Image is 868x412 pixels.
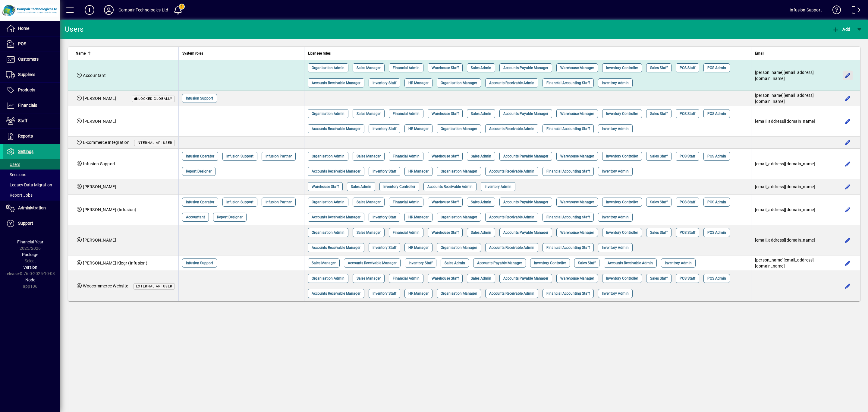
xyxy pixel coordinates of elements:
span: Inventory Admin [602,214,629,220]
span: [EMAIL_ADDRESS][DOMAIN_NAME] [755,238,815,242]
button: Edit [843,182,853,192]
span: Sales Staff [650,275,668,281]
span: HR Manager [408,245,429,251]
span: Warehouse Manager [560,65,594,71]
span: Inventory Controller [383,184,415,190]
span: Products [18,87,35,92]
span: Accounts Payable Manager [503,65,548,71]
span: System roles [182,50,203,57]
span: Sales Manager [357,199,381,205]
span: Financial Admin [393,65,420,71]
span: [PERSON_NAME] (Infusion) [83,207,136,212]
span: Organisation Admin [312,199,344,205]
button: Edit [843,71,853,80]
span: Sales Admin [471,230,491,236]
span: POS Staff [680,65,695,71]
span: HR Manager [408,290,429,296]
a: Staff [3,113,60,128]
span: Organisation Manager [441,214,477,220]
span: Accountant [83,73,106,78]
span: Inventory Admin [602,245,629,251]
span: Financial Accounting Staff [546,245,590,251]
button: Edit [843,235,853,245]
span: Sessions [6,172,26,177]
span: Infusion Support [186,260,213,266]
span: Sales Admin [471,275,491,281]
a: POS [3,36,60,52]
span: POS Admin [707,230,726,236]
span: Financial Admin [393,153,420,159]
span: Sales Staff [650,153,668,159]
span: Warehouse Staff [312,184,339,190]
div: Infusion Support [790,5,822,15]
button: Add [80,5,99,15]
a: Knowledge Base [828,1,841,21]
span: Organisation Admin [312,153,344,159]
span: Accounts Receivable Manager [312,126,360,132]
span: Inventory Controller [606,65,638,71]
span: POS Admin [707,153,726,159]
span: HR Manager [408,80,429,86]
span: Warehouse Staff [432,153,459,159]
span: Report Designer [217,214,243,220]
span: Warehouse Manager [560,275,594,281]
a: Users [3,159,60,170]
span: Financial Accounting Staff [546,126,590,132]
span: Accounts Receivable Admin [489,214,534,220]
span: [EMAIL_ADDRESS][DOMAIN_NAME] [755,119,815,124]
span: [EMAIL_ADDRESS][DOMAIN_NAME] [755,184,815,189]
span: Financials [18,103,37,108]
span: Inventory Controller [606,275,638,281]
span: Accounts Receivable Admin [489,168,534,174]
span: Name [76,50,86,57]
span: [PERSON_NAME] [83,96,116,101]
span: Accounts Receivable Admin [427,184,473,190]
a: Report Jobs [3,190,60,200]
span: Settings [18,149,33,154]
span: Package [22,252,38,257]
span: Support [18,221,33,226]
span: POS Admin [707,199,726,205]
span: HR Manager [408,168,429,174]
span: POS Staff [680,111,695,117]
span: Inventory Controller [606,199,638,205]
a: Home [3,21,60,36]
span: Sales Staff [650,65,668,71]
span: Financial Accounting Staff [546,168,590,174]
button: Edit [843,116,853,126]
a: Products [3,83,60,98]
button: Edit [843,258,853,268]
span: Woocommerce Website [83,284,128,288]
span: Accounts Receivable Admin [608,260,653,266]
span: Infusion Support [226,153,253,159]
span: Organisation Manager [441,80,477,86]
span: Infusion Operator [186,199,214,205]
span: Accounts Receivable Manager [312,80,360,86]
span: [PERSON_NAME] Klegr (Infusion) [83,261,147,265]
span: Sales Admin [471,65,491,71]
span: Users [6,162,20,167]
span: Accounts Payable Manager [503,111,548,117]
button: Edit [843,138,853,147]
span: Organisation Manager [441,126,477,132]
span: Warehouse Manager [560,199,594,205]
a: Logout [847,1,860,21]
button: Edit [843,93,853,103]
span: Add [832,27,850,32]
span: Sales Staff [650,111,668,117]
span: Sales Manager [357,65,381,71]
span: Inventory Admin [485,184,511,190]
span: Accounts Receivable Manager [312,168,360,174]
span: [PERSON_NAME] [83,184,116,189]
span: Warehouse Staff [432,275,459,281]
span: Warehouse Staff [432,65,459,71]
a: Financials [3,98,60,113]
span: Infusion Support [186,95,213,101]
span: Financial Accounting Staff [546,290,590,296]
span: Accounts Receivable Manager [312,290,360,296]
span: E-commerce Integration [83,140,130,145]
span: Sales Manager [357,275,381,281]
span: Sales Manager [357,111,381,117]
button: Profile [99,5,118,15]
a: Support [3,216,60,231]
